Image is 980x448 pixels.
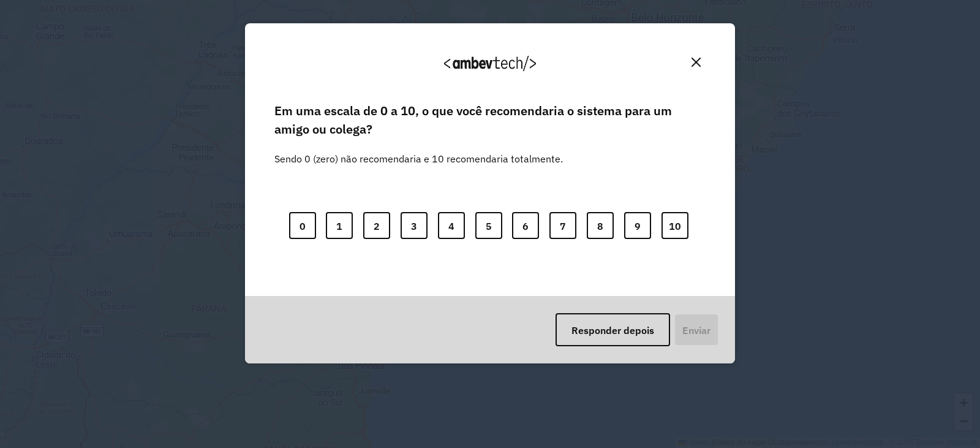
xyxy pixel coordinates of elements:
[512,212,539,239] button: 6
[326,212,353,239] button: 1
[475,212,502,239] button: 5
[486,219,492,232] font: 5
[336,219,342,232] font: 1
[411,219,417,232] font: 3
[274,153,563,165] font: Sendo 0 (zero) não recomendaria e 10 recomendaria totalmente.
[401,212,428,239] button: 3
[438,212,465,239] button: 4
[635,219,641,232] font: 9
[274,102,672,137] font: Em uma escala de 0 a 10, o que você recomendaria o sistema para um amigo ou colega?
[363,212,390,239] button: 2
[289,212,316,239] button: 0
[549,212,576,239] button: 7
[669,219,681,232] font: 10
[571,324,654,336] font: Responder depois
[444,56,536,71] img: Logo Ambevtech
[522,219,529,232] font: 6
[624,212,651,239] button: 9
[374,219,380,232] font: 2
[560,219,566,232] font: 7
[300,219,306,232] font: 0
[692,58,701,67] img: Fechar
[448,219,454,232] font: 4
[597,219,603,232] font: 8
[687,53,706,72] button: Fechar
[587,212,614,239] button: 8
[556,313,670,347] button: Responder depois
[661,212,688,239] button: 10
